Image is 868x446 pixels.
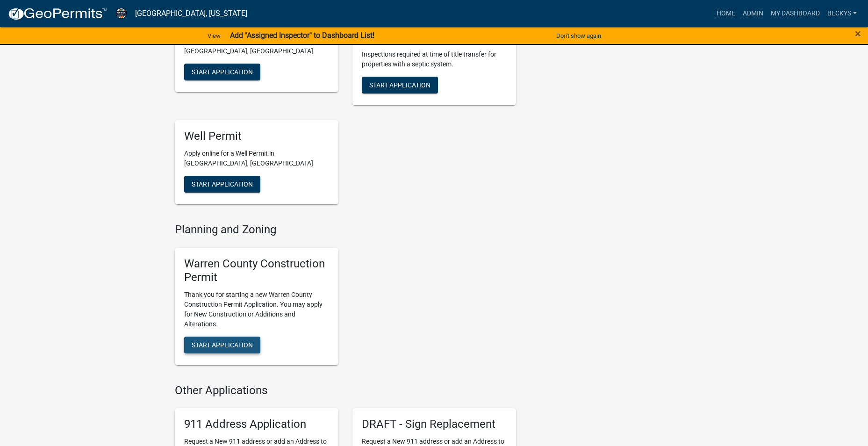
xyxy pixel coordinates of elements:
[362,50,507,69] p: Inspections required at time of title transfer for properties with a septic system.
[739,5,767,22] a: Admin
[552,28,605,43] button: Don't show again
[184,36,329,56] p: Apply online for a Septic Permit in [GEOGRAPHIC_DATA], [GEOGRAPHIC_DATA]
[192,180,253,188] span: Start Application
[824,5,861,22] a: beckys
[184,290,329,329] p: Thank you for starting a new Warren County Construction Permit Application. You may apply for New...
[362,77,438,94] button: Start Application
[184,176,260,193] button: Start Application
[184,417,329,431] h5: 911 Address Application
[184,129,329,143] h5: Well Permit
[115,7,128,20] img: Warren County, Iowa
[135,6,247,22] a: [GEOGRAPHIC_DATA], [US_STATE]
[184,149,329,168] p: Apply online for a Well Permit in [GEOGRAPHIC_DATA], [GEOGRAPHIC_DATA]
[175,384,516,397] h4: Other Applications
[175,223,516,237] h4: Planning and Zoning
[192,68,253,75] span: Start Application
[362,417,507,431] h5: DRAFT - Sign Replacement
[184,257,329,284] h5: Warren County Construction Permit
[184,64,260,80] button: Start Application
[767,5,824,22] a: My Dashboard
[855,28,861,39] button: Close
[855,27,861,40] span: ×
[192,341,253,348] span: Start Application
[184,337,260,353] button: Start Application
[204,28,224,43] a: View
[713,5,739,22] a: Home
[230,31,374,40] strong: Add "Assigned Inspector" to Dashboard List!
[369,81,430,89] span: Start Application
